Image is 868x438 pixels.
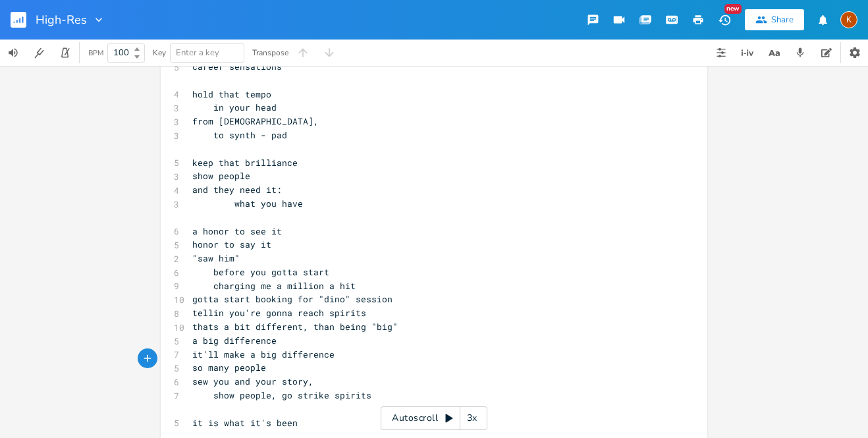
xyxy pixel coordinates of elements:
span: honor to say it [192,238,271,250]
div: Transpose [252,49,288,57]
span: a honor to see it [192,225,282,237]
div: Kat [840,11,857,28]
span: it is what it's been [192,417,298,429]
button: K [840,5,857,35]
span: "saw him" [192,252,240,264]
button: New [711,8,738,32]
span: what you have [192,198,303,209]
span: sew you and your story, [192,375,313,387]
span: thats a bit different, than being "big" [192,321,398,333]
span: a big difference [192,335,277,346]
span: gotta start booking for "dino" session [192,293,393,305]
div: Key [153,49,166,57]
span: Enter a key [176,47,219,59]
span: in your head [192,101,277,113]
div: Autoscroll [381,406,487,430]
div: BPM [88,49,103,57]
span: before you gotta start [192,266,329,278]
span: to synth - pad [192,129,287,141]
span: tellin you're gonna reach spirits [192,307,366,319]
div: Share [771,14,794,26]
div: 3x [460,406,484,430]
span: High-Res [36,14,87,26]
span: charging me a million a hit [192,280,356,292]
span: show people [192,170,250,182]
span: career sensations [192,61,282,72]
span: show people, go strike spirits [192,389,371,401]
span: it'll make a big difference [192,348,335,360]
span: keep that brilliance [192,157,298,169]
span: from [DEMOGRAPHIC_DATA], [192,115,319,127]
button: Share [745,9,804,30]
span: hold that tempo [192,88,271,100]
span: so many people [192,362,266,373]
div: New [724,4,742,14]
span: and they need it: [192,184,282,196]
